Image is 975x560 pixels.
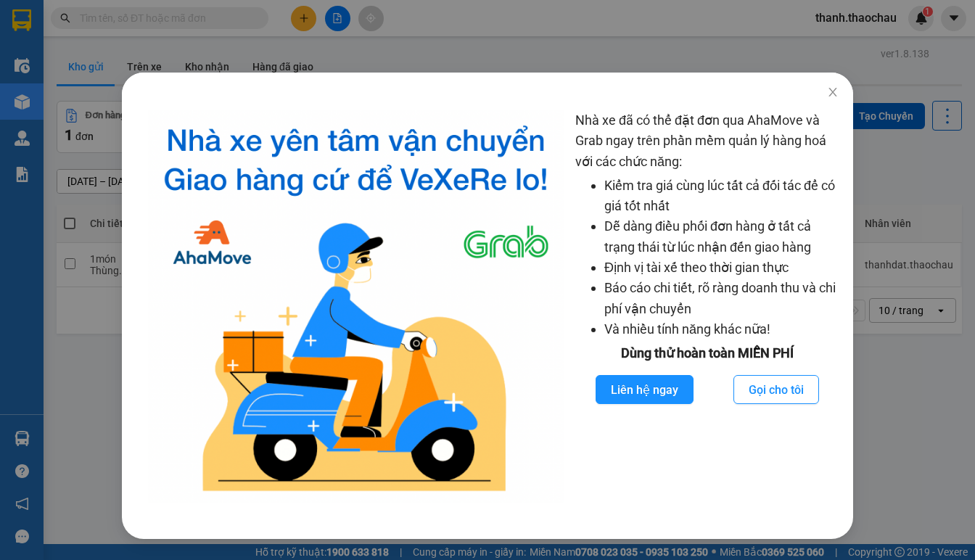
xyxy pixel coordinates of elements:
button: Close [812,73,853,113]
span: Liên hệ ngay [611,381,678,399]
li: Định vị tài xế theo thời gian thực [604,258,839,278]
li: Và nhiều tính năng khác nữa! [604,319,839,339]
span: close [827,86,839,98]
button: Liên hệ ngay [596,375,694,404]
div: Nhà xe đã có thể đặt đơn qua AhaMove và Grab ngay trên phần mềm quản lý hàng hoá với các chức năng: [575,110,839,503]
img: logo [148,110,564,503]
button: Gọi cho tôi [733,375,819,404]
li: Dễ dàng điều phối đơn hàng ở tất cả trạng thái từ lúc nhận đến giao hàng [604,216,839,258]
li: Báo cáo chi tiết, rõ ràng doanh thu và chi phí vận chuyển [604,278,839,319]
li: Kiểm tra giá cùng lúc tất cả đối tác để có giá tốt nhất [604,176,839,217]
div: Dùng thử hoàn toàn MIỄN PHÍ [575,343,839,363]
span: Gọi cho tôi [749,381,804,399]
